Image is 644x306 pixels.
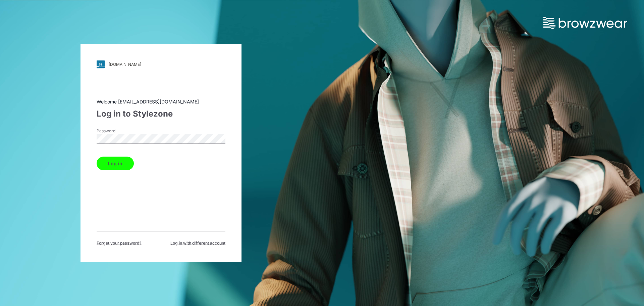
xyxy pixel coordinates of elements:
[97,98,225,105] div: Welcome [EMAIL_ADDRESS][DOMAIN_NAME]
[543,17,627,29] img: browzwear-logo.73288ffb.svg
[97,107,225,120] div: Log in to Stylezone
[97,240,142,246] span: Forget your password?
[109,62,141,67] div: [DOMAIN_NAME]
[170,240,225,246] span: Log in with different account
[97,60,105,68] img: svg+xml;base64,PHN2ZyB3aWR0aD0iMjgiIGhlaWdodD0iMjgiIHZpZXdCb3g9IjAgMCAyOCAyOCIgZmlsbD0ibm9uZSIgeG...
[97,60,225,68] a: [DOMAIN_NAME]
[97,157,134,170] button: Log in
[97,128,144,134] label: Password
